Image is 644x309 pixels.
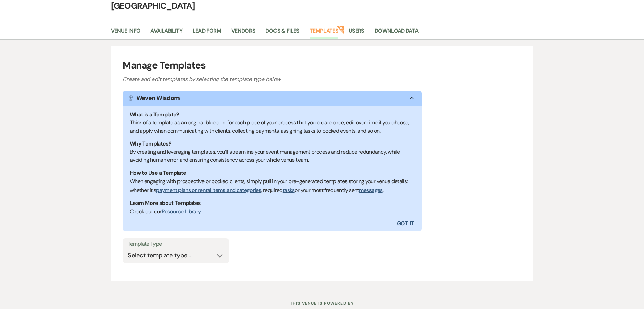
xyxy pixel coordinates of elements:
h1: Weven Wisdom [136,94,180,103]
a: Download Data [375,26,419,39]
a: Users [349,26,364,39]
button: Got It [272,216,422,231]
a: tasks [283,187,295,194]
h1: Why Templates? [130,140,414,148]
a: Docs & Files [265,26,299,39]
h3: Create and edit templates by selecting the template type below. [123,75,522,83]
button: Weven Wisdom [123,91,422,106]
a: payment plans or rental items and categories [156,187,261,194]
label: Template Type [128,239,224,249]
h1: How to Use a Template [130,169,414,177]
a: Availability [150,26,182,39]
div: Think of a template as an original blueprint for each piece of your process that you create once,... [130,119,414,135]
a: Lead Form [193,26,221,39]
a: messages [359,187,383,194]
div: By creating and leveraging templates, you'll streamline your event management process and reduce ... [130,148,414,164]
a: Templates [310,26,338,39]
a: Vendors [231,26,256,39]
h1: Learn More about Templates [130,199,414,207]
a: Resource Library [162,208,201,215]
h1: What is a Template? [130,111,414,119]
p: Check out our [130,207,414,216]
p: When engaging with prospective or booked clients, simply pull in your pre-generated templates sto... [130,177,414,194]
h1: Manage Templates [123,58,522,73]
a: Venue Info [111,26,141,39]
strong: New [336,25,345,34]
